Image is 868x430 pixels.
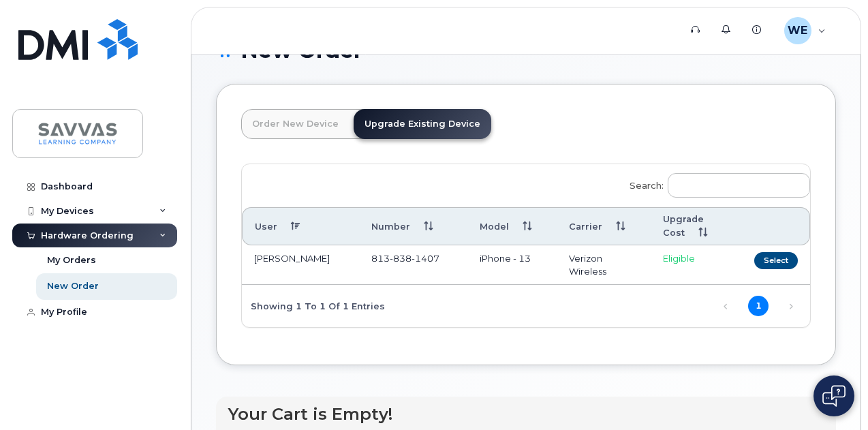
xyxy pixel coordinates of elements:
span: 1407 [412,253,439,264]
th: Model: activate to sort column ascending [467,207,557,245]
input: Search: [668,173,810,198]
th: Upgrade Cost: activate to sort column ascending [651,207,731,245]
span: WE [788,22,807,39]
button: Select [754,252,798,269]
th: Carrier: activate to sort column ascending [557,207,651,245]
td: iPhone - 13 [467,245,557,285]
th: Number: activate to sort column ascending [359,207,468,245]
td: [PERSON_NAME] [242,245,359,285]
div: Showing 1 to 1 of 1 entries [242,294,385,317]
th: User: activate to sort column descending [242,207,359,245]
td: Verizon Wireless [557,245,651,285]
h4: Your Cart is Empty! [228,405,610,423]
label: Search: [621,164,810,202]
a: Previous [715,296,736,317]
img: Open chat [822,385,846,407]
div: Wayne Eichen [775,17,835,44]
span: 838 [390,253,412,264]
a: Next [781,296,801,317]
span: 813 [371,253,439,264]
span: Eligible [663,253,695,264]
a: Upgrade Existing Device [354,109,491,139]
a: 1 [748,296,769,316]
a: Order New Device [241,109,350,139]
